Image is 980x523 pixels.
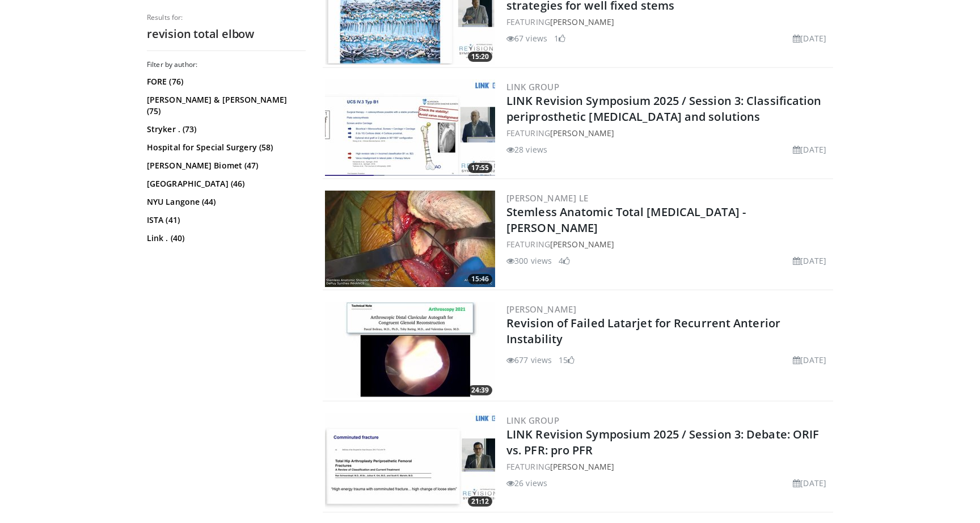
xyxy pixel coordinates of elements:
a: 24:39 [325,302,495,398]
li: 300 views [506,255,552,267]
h2: revision total elbow [147,27,306,41]
li: [DATE] [793,354,826,366]
span: 15:46 [468,274,492,284]
span: 17:55 [468,163,492,173]
a: Revision of Failed Latarjet for Recurrent Anterior Instability [506,315,780,347]
a: [PERSON_NAME] [550,461,614,472]
li: 67 views [506,32,547,44]
img: b196fbce-0b0e-4fad-a2fc-487a34c687bc.300x170_q85_crop-smart_upscale.jpg [325,191,495,287]
a: 17:55 [325,79,495,176]
li: 677 views [506,354,552,366]
li: [DATE] [793,255,826,267]
div: FEATURING [506,127,831,139]
li: 1 [554,32,565,44]
a: [PERSON_NAME] Le [506,192,588,204]
img: 3d38f83b-9379-4a04-8d2a-971632916aaa.300x170_q85_crop-smart_upscale.jpg [325,413,495,509]
li: 15 [559,354,575,366]
a: Stryker . (73) [147,124,303,135]
div: FEATURING [506,461,831,473]
a: LINK Revision Symposium 2025 / Session 3: Debate: ORIF vs. PFR: pro PFR [506,427,819,458]
a: NYU Langone (44) [147,196,303,208]
span: 24:39 [468,385,492,395]
a: LINK Group [506,81,559,92]
a: 21:12 [325,413,495,509]
a: 15:46 [325,191,495,287]
li: [DATE] [793,32,826,44]
a: ISTA (41) [147,214,303,226]
li: 4 [559,255,570,267]
a: [PERSON_NAME] [550,128,614,138]
a: LINK Revision Symposium 2025 / Session 3: Classification periprosthetic [MEDICAL_DATA] and solutions [506,93,822,124]
span: 21:12 [468,496,492,507]
div: FEATURING [506,16,831,28]
a: [GEOGRAPHIC_DATA] (46) [147,178,303,189]
a: [PERSON_NAME] Biomet (47) [147,160,303,171]
li: [DATE] [793,477,826,489]
a: [PERSON_NAME] & [PERSON_NAME] (75) [147,94,303,117]
a: FORE (76) [147,76,303,87]
li: 26 views [506,477,547,489]
span: 15:20 [468,52,492,62]
p: Results for: [147,13,306,22]
a: [PERSON_NAME] [550,16,614,27]
li: 28 views [506,144,547,155]
a: Hospital for Special Surgery (58) [147,142,303,153]
img: fe1da2ac-d6e6-4102-9af2-ada21d2bbff8.300x170_q85_crop-smart_upscale.jpg [325,302,495,398]
a: Stemless Anatomic Total [MEDICAL_DATA] - [PERSON_NAME] [506,204,746,235]
a: LINK Group [506,415,559,426]
h3: Filter by author: [147,60,306,69]
a: Link . (40) [147,233,303,244]
a: [PERSON_NAME] [550,239,614,250]
img: 5eed7978-a1c2-49eb-9569-a8f057405f76.300x170_q85_crop-smart_upscale.jpg [325,79,495,176]
a: [PERSON_NAME] [506,303,576,315]
div: FEATURING [506,238,831,250]
li: [DATE] [793,144,826,155]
